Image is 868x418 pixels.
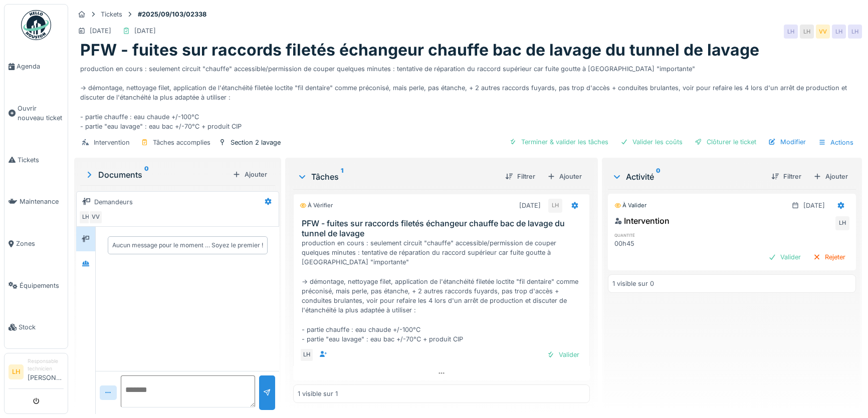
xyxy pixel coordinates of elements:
a: Agenda [5,46,68,88]
li: LH [9,364,24,379]
div: Ajouter [229,168,271,181]
span: Tickets [18,155,64,165]
h6: quantité [614,232,691,238]
sup: 0 [144,169,149,181]
span: Ouvrir nouveau ticket [18,104,64,123]
div: Valider [543,348,583,361]
div: Demandeurs [94,197,133,207]
span: Agenda [17,62,64,71]
div: Section 2 lavage [231,138,281,147]
div: LH [800,25,814,39]
div: Modifier [764,135,810,149]
div: À vérifier [300,201,333,210]
div: LH [832,25,846,39]
div: [DATE] [519,201,541,210]
div: Filtrer [767,170,805,183]
div: À valider [614,201,646,210]
div: 1 visible sur 0 [612,279,654,288]
img: Badge_color-CXgf-gQk.svg [21,10,51,40]
a: Zones [5,223,68,265]
div: [DATE] [90,26,111,36]
a: Stock [5,306,68,348]
div: Tâches [297,171,497,183]
div: Documents [84,169,229,181]
div: LH [835,216,849,230]
div: Tickets [101,10,122,19]
div: Rejeter [809,250,849,264]
a: Tickets [5,139,68,181]
div: Filtrer [501,170,539,183]
div: Ajouter [543,170,586,183]
div: VV [816,25,830,39]
div: VV [89,210,103,224]
sup: 1 [341,171,343,183]
div: Aucun message pour le moment … Soyez le premier ! [112,241,263,250]
a: Maintenance [5,181,68,223]
span: Équipements [20,281,64,290]
div: Valider les coûts [616,135,687,149]
span: Stock [19,322,64,332]
div: Clôturer le ticket [691,135,760,149]
div: Intervention [614,215,670,227]
a: Ouvrir nouveau ticket [5,88,68,139]
sup: 0 [656,171,661,183]
div: Activité [612,171,763,183]
div: Ajouter [809,170,852,183]
div: LH [79,210,93,224]
h1: PFW - fuites sur raccords filetés échangeur chauffe bac de lavage du tunnel de lavage [80,41,759,60]
div: LH [784,25,798,39]
span: Zones [16,239,64,248]
div: Tâches accomplies [153,138,210,147]
div: 00h45 [614,239,691,248]
div: Intervention [94,138,130,147]
div: LH [300,348,314,362]
div: Valider [764,250,805,264]
a: LH Responsable technicien[PERSON_NAME] [9,357,64,389]
h3: PFW - fuites sur raccords filetés échangeur chauffe bac de lavage du tunnel de lavage [302,219,585,238]
div: LH [848,25,862,39]
div: Terminer & valider les tâches [505,135,612,149]
div: Actions [814,135,858,150]
div: LH [548,199,562,213]
span: Maintenance [20,197,64,206]
div: Responsable technicien [28,357,64,373]
strong: #2025/09/103/02338 [134,10,210,19]
div: [DATE] [803,201,825,210]
div: production en cours : seulement circuit "chauffe" accessible/permission de couper quelques minute... [80,60,856,131]
div: 1 visible sur 1 [298,389,338,398]
div: [DATE] [134,26,156,36]
a: Équipements [5,265,68,307]
div: production en cours : seulement circuit "chauffe" accessible/permission de couper quelques minute... [302,238,585,344]
li: [PERSON_NAME] [28,357,64,386]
